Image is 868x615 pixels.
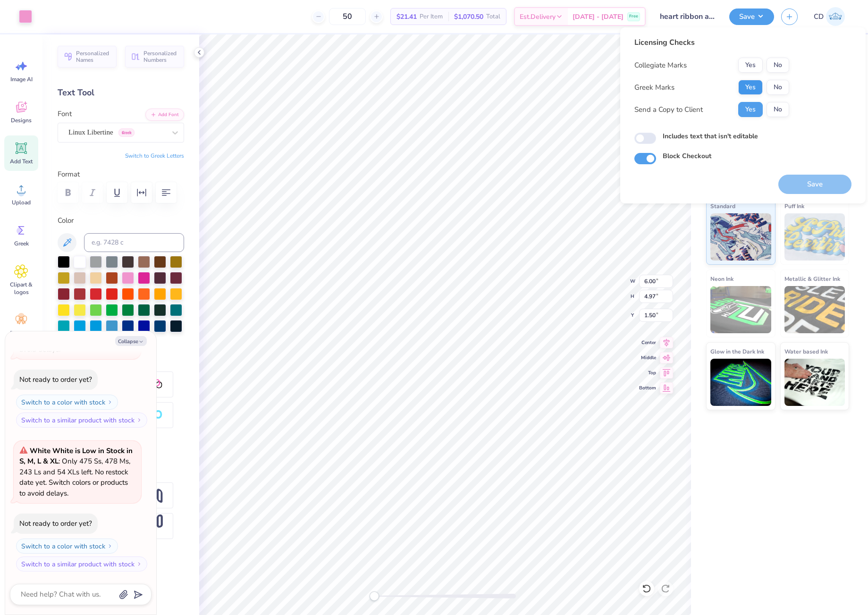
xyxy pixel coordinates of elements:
[125,152,184,160] button: Switch to Greek Letters
[738,102,763,117] button: Yes
[454,12,483,22] span: $1,070.50
[107,399,113,405] img: Switch to a color with stock
[634,104,703,115] div: Send a Copy to Client
[329,8,366,25] input: – –
[784,359,845,406] img: Water based Ink
[125,46,184,67] button: Personalized Numbers
[710,346,764,356] span: Glow in the Dark Ink
[639,369,656,377] span: Top
[629,13,638,20] span: Free
[19,446,133,498] span: : Only 475 Ss, 478 Ms, 243 Ls and 54 XLs left. No restock date yet. Switch colors or products to ...
[767,80,789,95] button: No
[12,199,31,206] span: Upload
[653,7,722,26] input: Untitled Design
[729,8,774,25] button: Save
[634,60,687,71] div: Collegiate Marks
[784,201,804,211] span: Puff Ink
[710,286,771,333] img: Neon Ink
[710,359,771,406] img: Glow in the Dark Ink
[84,233,184,252] input: e.g. 7428 c
[639,339,656,346] span: Center
[6,281,37,296] span: Clipart & logos
[19,446,133,466] strong: White White is Low in Stock in S, M, L & XL
[19,302,130,354] span: : Only 131 Ss, 61 Ms, 18 Ls and 15 XLs left. No restock date yet. Switch colors or products to av...
[663,151,711,161] label: Block Checkout
[19,519,92,528] div: Not ready to order yet?
[520,12,556,22] span: Est. Delivery
[145,109,184,121] button: Add Font
[396,12,417,22] span: $21.41
[634,37,789,48] div: Licensing Checks
[143,50,178,63] span: Personalized Numbers
[634,82,674,93] div: Greek Marks
[738,58,763,73] button: Yes
[58,109,72,119] label: Font
[115,336,147,346] button: Collapse
[486,12,500,22] span: Total
[710,274,733,284] span: Neon Ink
[639,384,656,392] span: Bottom
[10,76,33,83] span: Image AI
[16,395,118,410] button: Switch to a color with stock
[809,7,849,26] a: CD
[784,274,840,284] span: Metallic & Glitter Ink
[136,417,142,423] img: Switch to a similar product with stock
[710,213,771,261] img: Standard
[10,158,33,165] span: Add Text
[107,543,113,549] img: Switch to a color with stock
[11,117,32,124] span: Designs
[58,169,184,180] label: Format
[136,561,142,567] img: Switch to a similar product with stock
[738,80,763,95] button: Yes
[370,591,379,601] div: Accessibility label
[19,375,92,384] div: Not ready to order yet?
[767,58,789,73] button: No
[76,50,111,63] span: Personalized Names
[58,86,184,99] div: Text Tool
[663,131,758,141] label: Includes text that isn't editable
[420,12,443,22] span: Per Item
[826,7,845,26] img: Cedric Diasanta
[639,354,656,362] span: Middle
[814,11,824,22] span: CD
[14,240,29,247] span: Greek
[784,346,828,356] span: Water based Ink
[16,556,147,572] button: Switch to a similar product with stock
[767,102,789,117] button: No
[58,215,184,226] label: Color
[58,46,117,67] button: Personalized Names
[710,201,735,211] span: Standard
[10,329,33,337] span: Decorate
[16,539,118,554] button: Switch to a color with stock
[16,413,147,428] button: Switch to a similar product with stock
[573,12,624,22] span: [DATE] - [DATE]
[784,286,845,333] img: Metallic & Glitter Ink
[784,213,845,261] img: Puff Ink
